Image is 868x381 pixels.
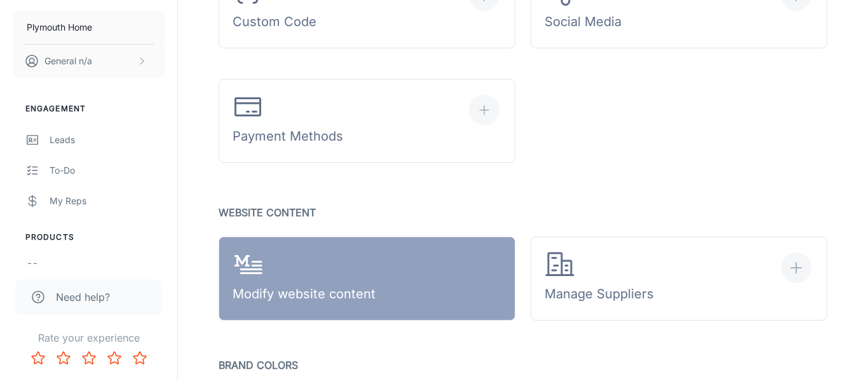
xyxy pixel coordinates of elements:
[76,345,102,371] button: Rate 3 star
[50,261,165,275] div: My Products
[13,11,165,44] button: Plymouth Home
[10,330,167,345] p: Rate your experience
[56,289,110,305] span: Need help?
[531,237,827,321] button: Manage Suppliers
[545,249,654,308] div: Manage Suppliers
[27,20,92,34] p: Plymouth Home
[13,45,165,78] button: General n/a
[219,356,827,374] p: Brand Colors
[50,163,165,177] div: To-do
[51,345,76,371] button: Rate 2 star
[44,54,92,68] p: General n/a
[127,345,153,371] button: Rate 5 star
[102,345,127,371] button: Rate 4 star
[25,345,51,371] button: Rate 1 star
[219,79,515,163] button: Payment Methods
[219,204,827,221] p: Website Content
[233,92,343,151] div: Payment Methods
[233,249,376,308] div: Modify website content
[50,133,165,147] div: Leads
[219,237,515,321] a: Modify website content
[50,194,165,208] div: My Reps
